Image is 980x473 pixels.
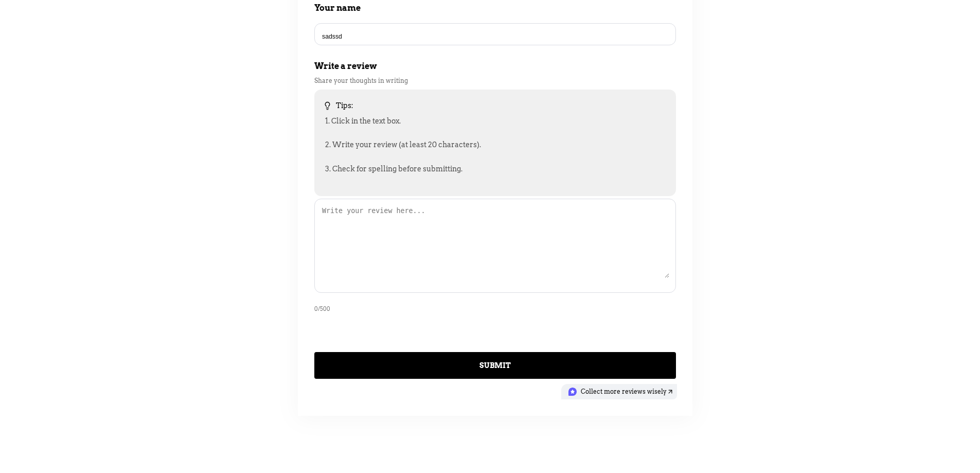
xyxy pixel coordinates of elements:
div: Tips: [336,100,353,111]
img: wiserreview [568,388,577,396]
strong: Your name [314,3,361,13]
input: Name [321,32,669,41]
p: 3. Check for spelling before submitting. [325,161,665,185]
div: Submit [314,352,676,379]
div: Share your thoughts in writing [314,74,676,86]
a: wiserreviewCollect more reviews wisely [561,384,677,399]
p: 1. Click in the text box. [325,113,665,137]
div: 0/500 [314,303,330,314]
div: Write a review [314,61,676,72]
p: 2. Write your review (at least 20 characters). [325,137,665,161]
div: Collect more reviews wisely [581,386,667,397]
